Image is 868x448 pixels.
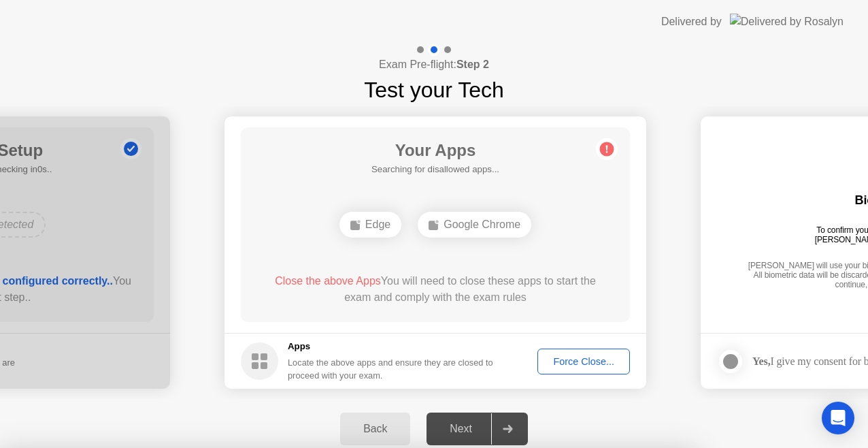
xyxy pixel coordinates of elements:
span: Close the above Apps [275,275,381,287]
div: Locate the above apps and ensure they are closed to proceed with your exam. [288,356,494,382]
img: Delivered by Rosalyn [730,14,844,29]
h5: Apps [288,340,494,353]
div: Edge [339,212,401,238]
div: You will need to close these apps to start the exam and comply with the exam rules [261,273,611,306]
div: Back [344,423,406,435]
h1: Test your Tech [364,74,504,106]
div: Next [431,423,491,435]
h4: Exam Pre-flight: [379,57,489,73]
strong: Yes, [752,355,770,367]
h5: Searching for disallowed apps... [371,163,499,176]
div: Google Chrome [418,212,531,238]
h1: Your Apps [371,138,499,163]
div: Delivered by [661,14,722,30]
div: Open Intercom Messenger [822,402,854,434]
div: Force Close... [542,356,625,367]
b: Step 2 [456,59,489,70]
